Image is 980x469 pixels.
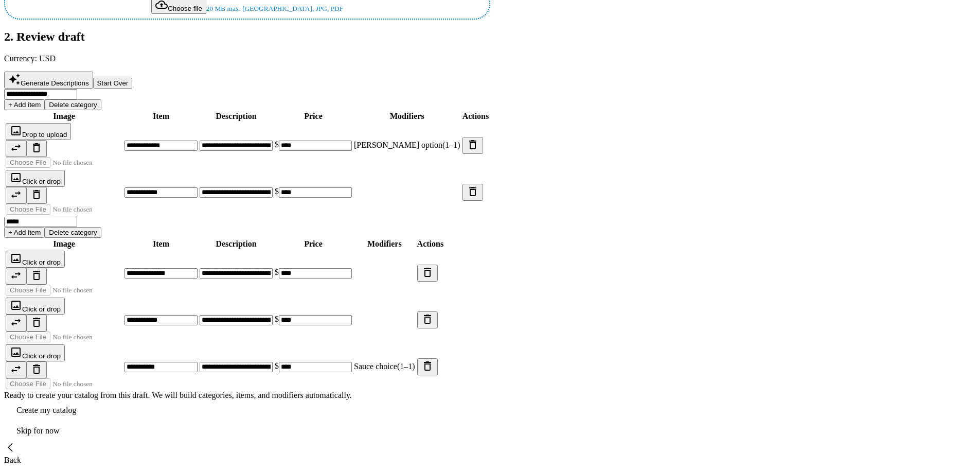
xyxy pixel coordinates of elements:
button: Delete item [417,311,438,328]
th: Price [274,111,352,121]
button: Drop to upload [6,123,71,140]
span: Create my catalog [16,406,76,414]
p: Currency: USD [4,54,490,63]
div: Back [4,456,490,465]
span: Click or drop [22,258,61,266]
button: Replace image [6,187,26,204]
span: Generate Descriptions [21,79,89,87]
button: Create my catalog [4,400,88,421]
button: Remove image [26,140,47,157]
span: $ [275,140,279,149]
span: + Add item [8,101,41,109]
button: continue [4,421,72,441]
div: Skip for now [16,426,60,436]
th: Modifiers [353,111,461,121]
button: Delete item [462,137,483,154]
button: Remove image [26,315,47,332]
span: $ [275,361,279,370]
button: Delete item [417,358,438,375]
th: Description [199,239,273,249]
th: Price [274,239,352,249]
button: Delete category [45,227,101,238]
button: Delete item [462,184,483,201]
span: $ [275,187,279,196]
button: + Add item [4,99,45,110]
span: Click or drop [22,352,61,360]
span: Click or drop [22,178,61,185]
span: [PERSON_NAME] option [354,141,460,149]
th: Actions [417,239,444,249]
span: $ [275,315,279,323]
button: Remove image [26,361,47,378]
button: Replace image [6,268,26,285]
small: 20 MB max. [GEOGRAPHIC_DATA], JPG, PDF [206,5,343,12]
span: Delete category [49,101,97,109]
button: Replace image [6,315,26,332]
button: Replace image [6,140,26,157]
button: + Add item [4,227,45,238]
span: (1–1) [442,141,460,149]
span: Start Over [97,79,129,87]
span: (1–1) [397,362,415,371]
th: Image [5,239,123,249]
th: Image [5,111,123,121]
span: Delete category [49,229,97,236]
th: Item [124,111,198,121]
span: Drop to upload [22,131,67,138]
button: Click or drop [6,170,65,187]
button: Remove image [26,268,47,285]
span: Click or drop [22,305,61,313]
button: Click or drop [6,344,65,361]
button: Click or drop [6,298,65,315]
button: Generate Descriptions [4,72,93,89]
button: Delete item [417,265,438,282]
button: Delete category [45,99,101,110]
th: Item [124,239,198,249]
th: Description [199,111,273,121]
button: Replace image [6,361,26,378]
th: Modifiers [353,239,416,249]
span: Choose file [168,5,202,12]
button: Click or drop [6,251,65,268]
span: + Add item [8,229,41,236]
h2: 2. Review draft [4,30,490,44]
span: Sauce choice [354,362,415,371]
button: Start Over [93,78,133,89]
div: Ready to create your catalog from this draft. We will build categories, items, and modifiers auto... [4,391,490,400]
th: Actions [462,111,490,121]
button: Remove image [26,187,47,204]
span: $ [275,268,279,276]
